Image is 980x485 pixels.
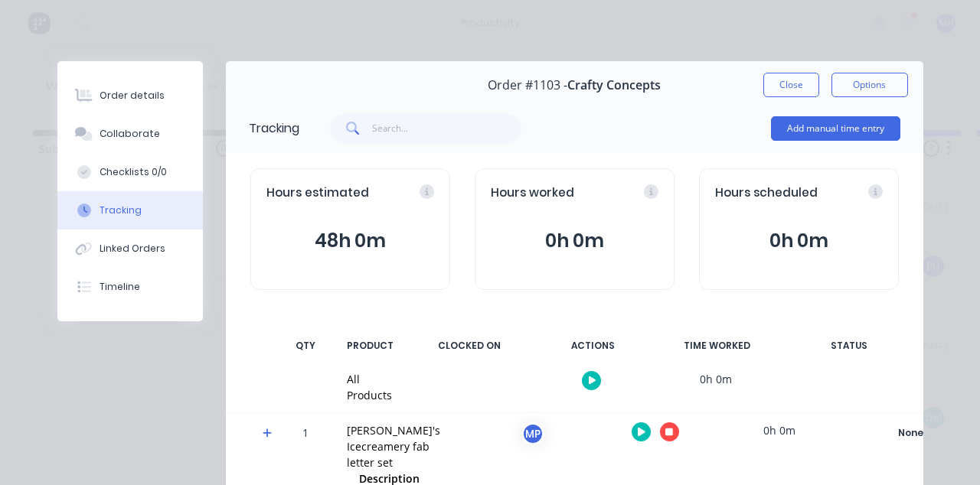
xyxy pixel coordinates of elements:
[536,330,651,362] div: ACTIONS
[488,78,567,93] span: Order #1103 -
[715,226,883,256] button: 0h 0m
[100,242,165,256] div: Linked Orders
[266,226,434,256] button: 48h 0m
[57,76,203,115] button: Order details
[347,422,456,470] div: [PERSON_NAME]'s Icecreamery fab letter set
[100,89,165,103] div: Order details
[412,330,527,362] div: CLOCKED ON
[57,191,203,229] button: Tracking
[249,119,299,138] div: Tracking
[856,423,966,443] div: None
[57,268,203,306] button: Timeline
[100,165,167,179] div: Checklists 0/0
[57,115,203,153] button: Collaborate
[784,330,914,362] div: STATUS
[100,127,160,141] div: Collaborate
[347,371,392,403] div: All Products
[100,203,142,217] div: Tracking
[660,330,775,362] div: TIME WORKED
[771,116,900,141] button: Add manual time entry
[283,330,328,362] div: QTY
[57,153,203,191] button: Checklists 0/0
[266,184,369,202] span: Hours estimated
[722,413,837,448] div: 0h 0m
[763,73,819,97] button: Close
[658,362,773,396] div: 0h 0m
[567,78,661,93] span: Crafty Concepts
[491,226,658,256] button: 0h 0m
[338,330,403,362] div: PRODUCT
[100,280,140,294] div: Timeline
[831,73,908,97] button: Options
[491,184,574,202] span: Hours worked
[57,229,203,268] button: Linked Orders
[715,184,818,202] span: Hours scheduled
[521,422,544,445] div: MP
[855,422,967,444] button: None
[372,113,521,144] input: Search...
